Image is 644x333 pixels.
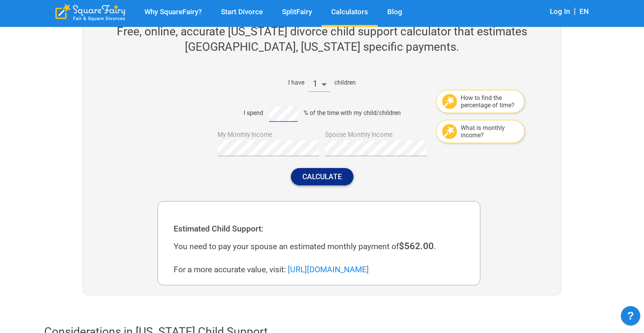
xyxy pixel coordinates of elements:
[174,223,470,235] div: Estimated Child Support:
[211,8,272,17] a: Start Divorce
[570,6,579,16] span: |
[244,109,263,117] div: I spend
[617,302,644,333] iframe: JSD widget
[272,8,322,17] a: SplitFairy
[461,124,518,139] div: What is monthly income?
[322,8,378,17] a: Calculators
[399,241,434,251] span: $562.00
[308,76,330,92] div: 1
[217,130,272,140] label: My Monthly Income
[334,79,356,86] div: children
[288,79,304,86] div: I have
[550,7,570,16] a: Log In
[304,109,401,117] div: % of the time with my child/children
[579,7,589,17] div: EN
[461,94,518,109] div: How to find the percentage of time?
[55,4,125,21] div: SquareFairy Logo
[288,265,369,274] a: [URL][DOMAIN_NAME]
[325,130,393,140] label: Spouse Monthly Income
[378,8,412,17] a: Blog
[83,24,561,55] h2: Free, online, accurate [US_STATE] divorce child support calculator that estimates [GEOGRAPHIC_DAT...
[135,8,211,17] a: Why SquareFairy?
[174,240,470,275] div: You need to pay your spouse an estimated monthly payment of . For a more accurate value, visit:
[291,168,354,185] button: Calculate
